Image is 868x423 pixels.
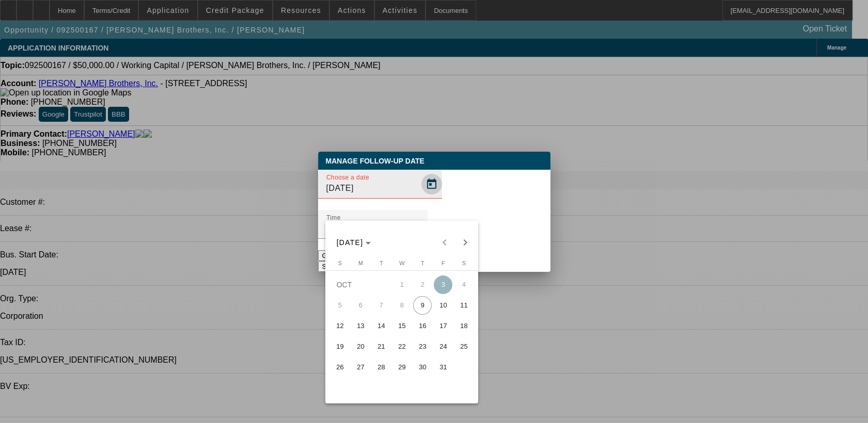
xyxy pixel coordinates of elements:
button: October 30, 2025 [412,357,433,378]
button: October 16, 2025 [412,316,433,336]
span: 1 [392,275,411,294]
span: 24 [434,337,452,356]
span: 12 [330,317,349,335]
button: October 17, 2025 [433,316,453,336]
button: October 28, 2025 [371,357,391,378]
span: 19 [330,337,349,356]
button: October 7, 2025 [371,295,391,316]
span: 10 [434,296,452,315]
button: October 10, 2025 [433,295,453,316]
span: 11 [454,296,473,315]
span: 18 [454,317,473,335]
span: 22 [392,337,411,356]
button: October 31, 2025 [433,357,453,378]
button: October 2, 2025 [412,274,433,295]
span: 21 [372,337,390,356]
button: October 20, 2025 [350,336,371,357]
button: October 27, 2025 [350,357,371,378]
span: 3 [434,275,452,294]
button: October 26, 2025 [329,357,350,378]
button: Choose month and year [333,233,375,252]
span: 30 [413,358,432,377]
span: S [338,260,342,266]
span: M [358,260,363,266]
button: October 5, 2025 [329,295,350,316]
span: 9 [413,296,432,315]
button: Next month [455,232,476,253]
button: October 9, 2025 [412,295,433,316]
span: 26 [330,358,349,377]
span: 17 [434,317,452,335]
span: 5 [330,296,349,315]
button: October 1, 2025 [391,274,412,295]
span: 25 [454,337,473,356]
td: OCT [329,274,391,295]
button: October 8, 2025 [391,295,412,316]
span: 13 [351,317,370,335]
span: 29 [392,358,411,377]
button: October 19, 2025 [329,336,350,357]
span: 31 [434,358,452,377]
span: 23 [413,337,432,356]
button: October 25, 2025 [453,336,474,357]
span: T [421,260,424,266]
button: October 6, 2025 [350,295,371,316]
span: W [399,260,404,266]
button: October 11, 2025 [453,295,474,316]
span: 6 [351,296,370,315]
span: 2 [413,275,432,294]
button: October 23, 2025 [412,336,433,357]
button: October 24, 2025 [433,336,453,357]
button: October 22, 2025 [391,336,412,357]
span: F [441,260,445,266]
button: October 3, 2025 [433,274,453,295]
span: 4 [454,275,473,294]
span: T [380,260,383,266]
button: October 13, 2025 [350,316,371,336]
button: October 15, 2025 [391,316,412,336]
span: 8 [392,296,411,315]
button: October 14, 2025 [371,316,391,336]
span: S [462,260,466,266]
span: 20 [351,337,370,356]
span: 15 [392,317,411,335]
button: October 12, 2025 [329,316,350,336]
span: 14 [372,317,390,335]
span: 28 [372,358,390,377]
button: October 21, 2025 [371,336,391,357]
span: 27 [351,358,370,377]
button: October 29, 2025 [391,357,412,378]
span: 7 [372,296,390,315]
span: [DATE] [337,238,364,247]
button: October 4, 2025 [453,274,474,295]
button: October 18, 2025 [453,316,474,336]
span: 16 [413,317,432,335]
